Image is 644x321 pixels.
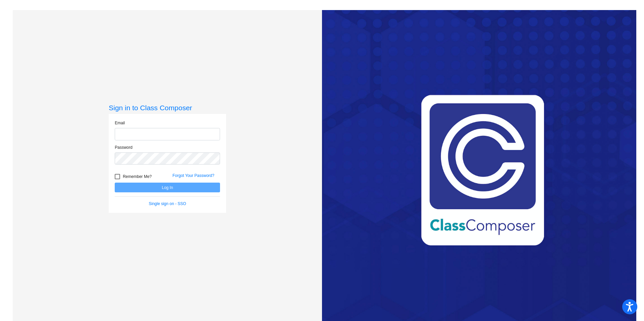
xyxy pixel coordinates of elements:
label: Password [115,144,132,150]
button: Log In [115,183,220,192]
label: Email [115,120,125,126]
a: Single sign on - SSO [149,201,186,206]
a: Forgot Your Password? [172,173,214,178]
h3: Sign in to Class Composer [109,104,226,112]
span: Remember Me? [123,173,152,181]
